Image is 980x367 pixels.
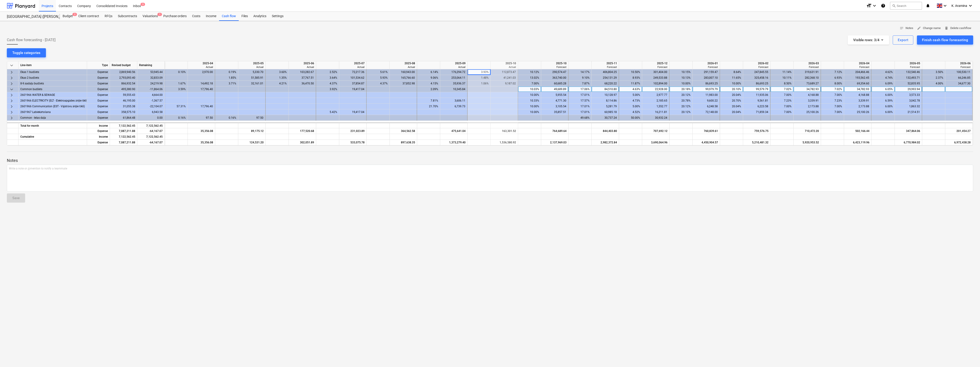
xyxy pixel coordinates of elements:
[469,75,489,81] div: 1.48%
[137,115,165,121] div: 0.00
[137,134,165,140] div: 7,122,562.45
[745,69,768,75] div: 247,845.55
[694,65,718,69] div: Forecast
[570,92,590,98] div: 17.01%
[87,92,110,98] div: Expense
[846,65,869,69] div: Forecast
[872,3,877,8] i: keyboard_arrow_down
[772,86,792,92] div: 7.02%
[9,87,14,92] span: keyboard_arrow_down
[442,65,466,69] div: Actual
[823,75,842,81] div: 6.93%
[671,75,691,81] div: 10.13%
[167,81,186,86] div: 1.67%
[722,86,741,92] div: 20.10%
[543,65,567,69] div: Forecast
[493,61,516,65] div: 2025-10
[110,104,137,109] div: 31,055.38
[897,86,920,92] div: 29,993.94
[19,61,87,69] div: Line-item
[137,98,165,104] div: -1,367.57
[190,81,213,86] div: 14,492.18
[110,140,137,145] div: 7,087,211.88
[110,92,137,98] div: 59,555.43
[543,81,566,86] div: 60,685.28
[269,12,286,21] div: Settings
[866,3,872,8] i: format_size
[19,123,87,128] div: Total for month
[9,110,14,115] span: keyboard_arrow_right
[823,69,842,75] div: 7.12%
[644,86,667,92] div: 22,928.00
[87,134,110,140] div: Income
[12,50,40,56] div: Toggle categories
[240,61,264,65] div: 2025-05
[60,12,76,21] div: Budget
[772,75,792,81] div: 10.11%
[570,86,590,92] div: 17.06%
[110,75,137,81] div: 2,793,093.40
[157,13,162,16] span: 1
[722,69,741,75] div: 8.64%
[442,86,465,92] div: 10,345.84
[9,104,14,109] span: keyboard_arrow_right
[621,81,640,86] div: 11.87%
[251,12,269,21] a: Analytics
[846,75,869,81] div: 193,562.45
[772,81,792,86] div: 8.50%
[947,61,971,65] div: 2026-06
[897,65,920,69] div: Forecast
[644,69,667,75] div: 301,404.00
[20,81,44,86] span: 8-9.sadaļu budžets
[368,81,388,86] div: 4.37%
[570,75,590,81] div: 9.10%
[795,81,819,86] div: 73,689.27
[924,81,943,86] div: 4.00%
[694,81,718,86] div: 86,693.25
[137,128,165,134] div: -64,167.07
[493,81,516,86] div: 9,187.02
[7,48,46,57] button: Toggle categories
[20,98,87,104] span: 2601966 ELECTRICITY (ELT - Elektroapgādes ārējie tīkli)
[593,75,617,81] div: 254,131.29
[110,61,137,69] div: Revised budget
[190,61,213,65] div: 2025-04
[419,81,438,86] div: 4.15%
[318,69,337,75] div: 2.52%
[219,12,239,21] a: Cash flow
[892,4,896,8] span: search
[570,81,590,86] div: 7.87%
[897,92,920,98] div: 3,573.33
[947,69,970,75] div: 100,530.11
[570,69,590,75] div: 14.17%
[944,26,948,30] span: delete
[671,81,691,86] div: 10.00%
[240,65,264,69] div: Actual
[493,75,516,81] div: 41,241.03
[137,140,165,145] div: -64,167.07
[137,92,165,98] div: 4,664.00
[291,61,314,65] div: 2025-06
[694,75,718,81] div: 283,007.10
[341,65,365,69] div: Actual
[493,65,516,69] div: Actual
[87,109,110,115] div: Expense
[722,81,741,86] div: 10.00%
[745,65,768,69] div: Forecast
[167,69,186,75] div: 0.10%
[268,75,287,81] div: 1.35%
[137,81,165,86] div: 24,219.98
[722,75,741,81] div: 11.65%
[947,75,970,81] div: 66,246.85
[897,81,920,86] div: 52,835.95
[442,81,465,86] div: 35,936.37
[291,75,314,81] div: 37,767.51
[76,12,102,21] div: Client contract
[722,98,741,104] div: 20.70%
[593,86,617,92] div: 84,510.80
[190,86,213,92] div: 17,796.40
[20,69,39,75] span: Ēkas 1 budžets
[593,81,617,86] div: 68,220.22
[368,69,388,75] div: 5.61%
